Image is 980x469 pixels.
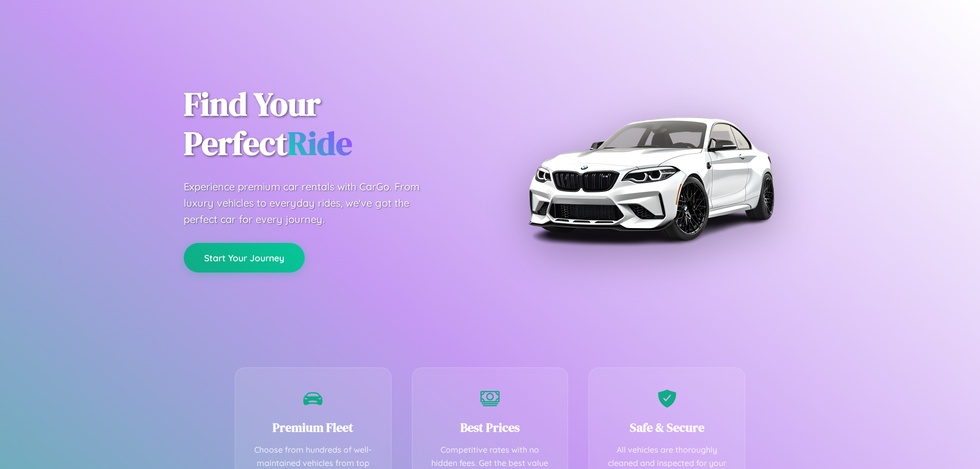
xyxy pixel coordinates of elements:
[251,419,376,436] h3: Premium Fleet
[604,419,729,436] h3: Safe & Secure
[184,179,439,228] p: Experience premium car rentals with CarGo. From luxury vehicles to everyday rides, we've got the ...
[184,85,475,163] h1: Find Your Perfect
[523,51,778,306] img: Premium BMW car rental vehicle
[287,121,352,165] span: Ride
[184,243,305,273] button: Start Your Journey
[428,419,553,436] h3: Best Prices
